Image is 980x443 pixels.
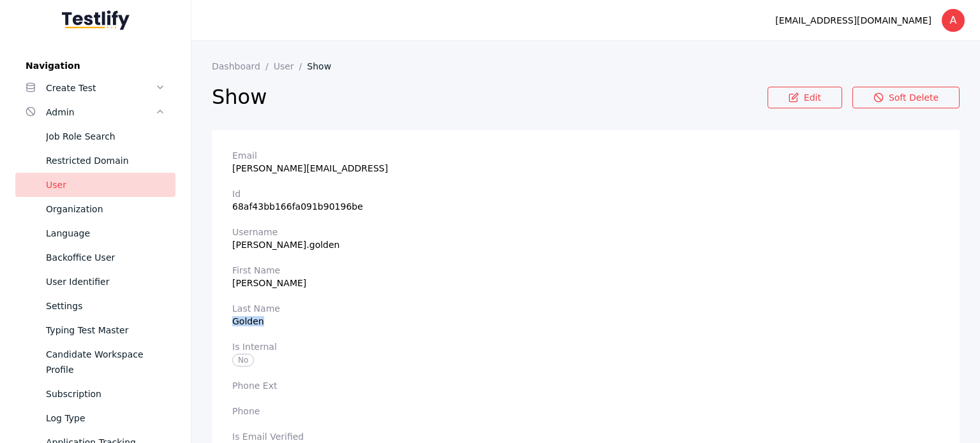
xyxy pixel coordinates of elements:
div: Create Test [46,80,155,96]
label: Last Name [232,303,939,314]
div: Candidate Workspace Profile [46,347,165,377]
a: Settings [15,294,175,318]
a: User [15,173,175,197]
span: No [232,354,254,367]
label: Is Internal [232,342,939,352]
section: [PERSON_NAME].golden [232,227,939,250]
a: Restricted Domain [15,149,175,173]
a: Typing Test Master [15,318,175,342]
div: Settings [46,298,165,314]
a: Backoffice User [15,245,175,270]
h2: Show [212,84,768,110]
section: Golden [232,303,939,326]
a: Organization [15,197,175,221]
div: Job Role Search [46,129,165,144]
img: Testlify - Backoffice [62,10,130,30]
section: [PERSON_NAME] [232,265,939,288]
a: User Identifier [15,270,175,294]
div: User [46,177,165,192]
label: Phone Ext [232,381,939,391]
a: User [274,61,308,71]
div: Backoffice User [46,250,165,265]
div: Admin [46,105,155,120]
section: 68af43bb166fa091b90196be [232,189,939,212]
div: [EMAIL_ADDRESS][DOMAIN_NAME] [775,13,932,28]
a: Subscription [15,382,175,406]
label: First Name [232,265,939,275]
label: Id [232,189,939,199]
div: Log Type [46,410,165,426]
label: Username [232,227,939,237]
a: Language [15,221,175,245]
section: [PERSON_NAME][EMAIL_ADDRESS] [232,150,939,173]
a: Candidate Workspace Profile [15,342,175,382]
div: Organization [46,201,165,217]
div: Restricted Domain [46,153,165,168]
div: Subscription [46,386,165,402]
label: Phone [232,406,939,416]
label: Is Email Verified [232,432,939,442]
a: Log Type [15,406,175,430]
a: Job Role Search [15,124,175,149]
a: Show [307,61,341,71]
div: User Identifier [46,274,165,289]
a: Dashboard [212,61,274,71]
label: Navigation [15,61,175,71]
label: Email [232,150,939,161]
div: Language [46,226,165,241]
div: A [942,9,965,32]
a: Soft Delete [852,87,960,108]
div: Typing Test Master [46,323,165,338]
a: Edit [768,87,842,108]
